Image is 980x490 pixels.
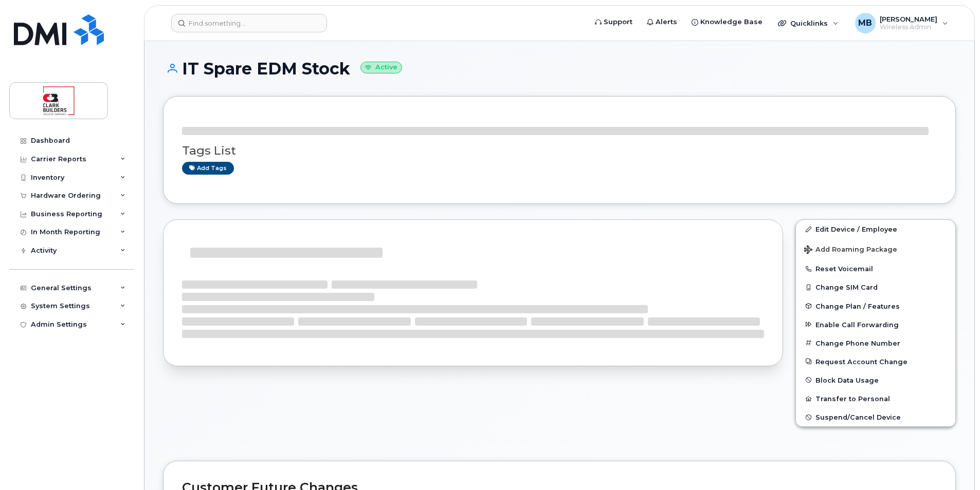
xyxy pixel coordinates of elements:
[796,334,955,352] button: Change Phone Number
[815,302,900,310] span: Change Plan / Features
[815,321,899,328] span: Enable Call Forwarding
[182,162,234,175] a: Add tags
[796,259,955,278] button: Reset Voicemail
[796,238,955,259] button: Add Roaming Package
[796,371,955,389] button: Block Data Usage
[796,389,955,408] button: Transfer to Personal
[163,60,956,78] h1: IT Spare EDM Stock
[796,352,955,371] button: Request Account Change
[815,413,901,421] span: Suspend/Cancel Device
[796,278,955,296] button: Change SIM Card
[360,62,402,73] small: Active
[796,315,955,334] button: Enable Call Forwarding
[796,408,955,426] button: Suspend/Cancel Device
[804,246,897,255] span: Add Roaming Package
[796,220,955,238] a: Edit Device / Employee
[182,144,937,157] h3: Tags List
[796,297,955,315] button: Change Plan / Features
